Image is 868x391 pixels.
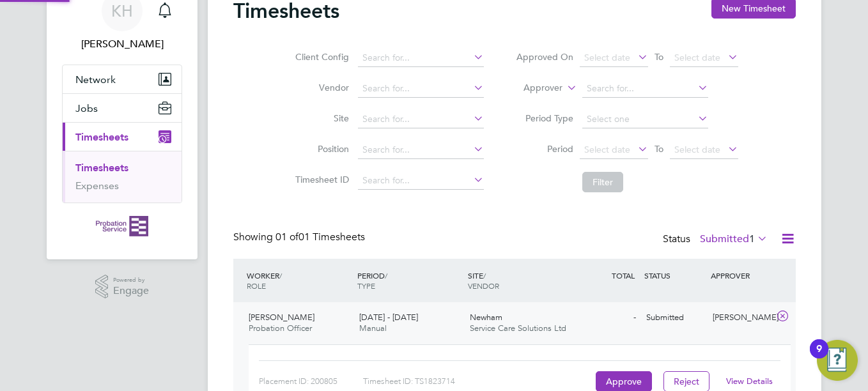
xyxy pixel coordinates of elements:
span: 1 [749,233,755,245]
label: Timesheet ID [291,174,349,185]
span: ROLE [247,280,266,291]
span: Select date [674,52,720,63]
span: Service Care Solutions Ltd [470,323,566,333]
span: [PERSON_NAME] [249,312,314,323]
span: Select date [584,52,630,63]
button: Jobs [63,94,182,122]
span: Newham [470,312,502,323]
span: To [651,49,667,65]
span: TYPE [357,280,375,291]
input: Search for... [358,49,484,67]
label: Vendor [291,82,349,93]
div: 9 [816,349,822,365]
span: Network [75,73,116,86]
a: Timesheets [75,162,128,174]
span: Timesheets [75,131,128,143]
label: Site [291,112,349,124]
label: Approved On [516,51,573,63]
label: Client Config [291,51,349,63]
input: Search for... [358,172,484,190]
label: Approver [505,82,562,95]
span: / [385,270,387,280]
span: Manual [359,323,387,333]
span: / [279,270,282,280]
div: Status [663,231,770,249]
label: Position [291,143,349,155]
input: Search for... [358,111,484,128]
span: Jobs [75,102,98,114]
input: Search for... [358,141,484,159]
input: Search for... [358,80,484,98]
a: View Details [726,376,773,387]
label: Period [516,143,573,155]
div: - [575,307,641,328]
button: Timesheets [63,123,182,151]
button: Open Resource Center, 9 new notifications [817,340,858,381]
span: VENDOR [468,280,499,291]
div: APPROVER [708,264,774,287]
div: [PERSON_NAME] [708,307,774,328]
div: Submitted [641,307,708,328]
div: WORKER [244,264,354,297]
div: PERIOD [354,264,465,297]
a: Powered byEngage [95,275,150,299]
span: KH [111,3,133,19]
a: Expenses [75,180,119,192]
span: TOTAL [612,270,635,280]
label: Period Type [516,112,573,124]
span: Select date [584,144,630,155]
button: Network [63,65,182,93]
div: Showing [233,231,368,244]
span: [DATE] - [DATE] [359,312,418,323]
input: Select one [582,111,708,128]
span: Probation Officer [249,323,312,333]
span: Engage [113,286,149,296]
label: Submitted [700,233,768,245]
span: Select date [674,144,720,155]
img: probationservice-logo-retina.png [96,216,148,236]
div: SITE [465,264,575,297]
a: Go to home page [62,216,182,236]
span: / [483,270,486,280]
input: Search for... [582,80,708,98]
button: Filter [582,172,623,192]
div: Timesheets [63,151,182,203]
span: 01 of [275,231,298,243]
div: STATUS [641,264,708,287]
span: 01 Timesheets [275,231,365,243]
span: To [651,141,667,157]
span: Powered by [113,275,149,286]
span: Katie Harris [62,36,182,52]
